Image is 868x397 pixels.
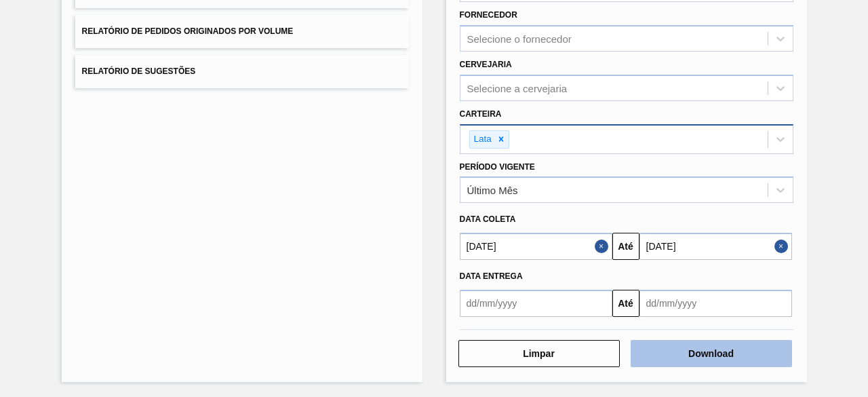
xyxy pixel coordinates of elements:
span: Relatório de Pedidos Originados por Volume [82,26,294,36]
input: dd/mm/yyyy [460,290,612,317]
button: Download [631,340,792,367]
input: dd/mm/yyyy [639,233,792,260]
input: dd/mm/yyyy [460,233,612,260]
button: Relatório de Sugestões [75,55,409,88]
input: dd/mm/yyyy [639,290,792,317]
button: Até [612,290,639,317]
div: Selecione o fornecedor [467,33,572,45]
span: Data entrega [460,271,523,281]
button: Close [595,233,612,260]
button: Limpar [458,340,620,367]
div: Selecione a cervejaria [467,82,568,94]
div: Último Mês [467,185,518,196]
span: Relatório de Sugestões [82,67,196,76]
button: Close [774,233,792,260]
label: Carteira [460,109,502,119]
label: Período Vigente [460,162,535,172]
button: Até [612,233,639,260]
div: Lata [470,131,494,148]
label: Fornecedor [460,10,517,20]
span: Data coleta [460,214,516,224]
label: Cervejaria [460,60,512,69]
button: Relatório de Pedidos Originados por Volume [75,15,409,48]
